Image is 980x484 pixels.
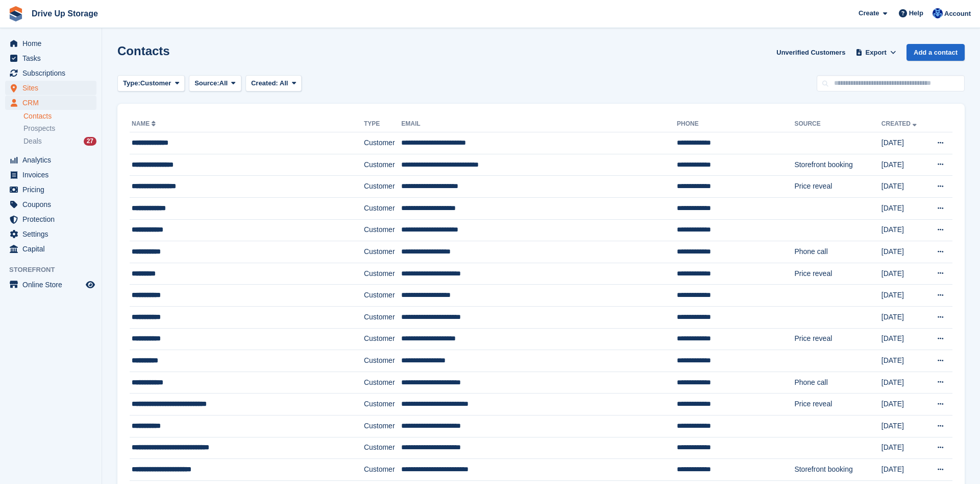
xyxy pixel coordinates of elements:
[5,153,96,167] a: menu
[22,242,84,256] span: Capital
[794,154,881,176] td: Storefront booking
[22,227,84,241] span: Settings
[364,437,401,459] td: Customer
[364,219,401,241] td: Customer
[794,176,881,198] td: Price reveal
[22,182,84,197] span: Pricing
[22,212,84,226] span: Protection
[794,328,881,350] td: Price reveal
[246,75,302,92] button: Created: All
[794,394,881,416] td: Price reveal
[22,51,84,65] span: Tasks
[364,116,401,132] th: Type
[401,116,677,132] th: Email
[9,265,102,275] span: Storefront
[794,241,881,263] td: Phone call
[881,176,926,198] td: [DATE]
[881,263,926,285] td: [DATE]
[280,79,288,87] span: All
[5,242,96,256] a: menu
[23,124,55,133] span: Prospects
[123,78,140,88] span: Type:
[5,168,96,182] a: menu
[5,66,96,80] a: menu
[364,176,401,198] td: Customer
[364,394,401,416] td: Customer
[22,168,84,182] span: Invoices
[23,111,96,121] a: Contacts
[5,182,96,197] a: menu
[944,9,971,19] span: Account
[881,415,926,437] td: [DATE]
[881,120,919,127] a: Created
[251,79,278,87] span: Created:
[23,123,96,134] a: Prospects
[866,48,887,58] span: Export
[5,197,96,212] a: menu
[364,415,401,437] td: Customer
[364,285,401,307] td: Customer
[881,437,926,459] td: [DATE]
[794,372,881,394] td: Phone call
[364,459,401,481] td: Customer
[933,8,943,18] img: Widnes Team
[5,81,96,95] a: menu
[364,263,401,285] td: Customer
[5,96,96,110] a: menu
[22,153,84,167] span: Analytics
[881,241,926,263] td: [DATE]
[881,459,926,481] td: [DATE]
[132,120,158,127] a: Name
[22,81,84,95] span: Sites
[5,51,96,65] a: menu
[853,44,898,61] button: Export
[194,78,219,88] span: Source:
[881,350,926,372] td: [DATE]
[881,394,926,416] td: [DATE]
[794,459,881,481] td: Storefront booking
[364,154,401,176] td: Customer
[677,116,794,132] th: Phone
[219,78,228,88] span: All
[117,44,170,58] h1: Contacts
[794,263,881,285] td: Price reveal
[189,75,241,92] button: Source: All
[859,8,879,18] span: Create
[22,278,84,292] span: Online Store
[364,241,401,263] td: Customer
[5,36,96,51] a: menu
[5,278,96,292] a: menu
[364,372,401,394] td: Customer
[364,306,401,328] td: Customer
[881,197,926,219] td: [DATE]
[5,212,96,226] a: menu
[84,279,96,291] a: Preview store
[881,306,926,328] td: [DATE]
[909,8,923,18] span: Help
[772,44,849,61] a: Unverified Customers
[881,154,926,176] td: [DATE]
[881,132,926,154] td: [DATE]
[906,44,965,61] a: Add a contact
[364,350,401,372] td: Customer
[881,285,926,307] td: [DATE]
[881,372,926,394] td: [DATE]
[84,137,96,146] div: 27
[117,75,185,92] button: Type: Customer
[8,6,23,21] img: stora-icon-8386f47178a22dfd0bd8f6a31ec36ba5ce8667c1dd55bd0f319d3a0aa187defe.svg
[881,328,926,350] td: [DATE]
[364,132,401,154] td: Customer
[23,136,96,147] a: Deals 27
[28,5,102,22] a: Drive Up Storage
[22,36,84,51] span: Home
[794,116,881,132] th: Source
[22,96,84,110] span: CRM
[22,197,84,212] span: Coupons
[22,66,84,80] span: Subscriptions
[23,136,42,146] span: Deals
[140,78,171,88] span: Customer
[5,227,96,241] a: menu
[881,219,926,241] td: [DATE]
[364,328,401,350] td: Customer
[364,197,401,219] td: Customer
